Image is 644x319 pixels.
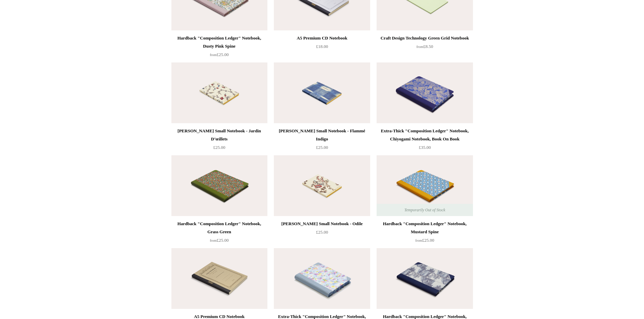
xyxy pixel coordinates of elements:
img: Antoinette Poisson Small Notebook - Flammé Indigo [274,62,370,123]
a: Hardback "Composition Ledger" Notebook, Grass Green Hardback "Composition Ledger" Notebook, Grass... [171,155,267,216]
a: Hardback "Composition Ledger" Notebook, Grass Green from£25.00 [171,220,267,247]
a: Antoinette Poisson Small Notebook - Odile Antoinette Poisson Small Notebook - Odile [274,155,370,216]
a: Hardback "Composition Ledger" Notebook, Dusty Pink Spine from£25.00 [171,34,267,62]
span: £25.00 [210,238,229,243]
img: Extra-Thick "Composition Ledger" Notebook, Chiyogami Notebook, Book On Book [377,62,473,123]
div: Hardback "Composition Ledger" Notebook, Dusty Pink Spine [173,34,266,50]
a: A5 Premium CD Notebook £18.00 [274,34,370,62]
a: Extra-Thick "Composition Ledger" Notebook, Chiyogami Notebook, Book On Book Extra-Thick "Composit... [377,62,473,123]
a: Extra-Thick "Composition Ledger" Notebook, Chiyogami, Gold Leaf Grapevine Extra-Thick "Compositio... [274,248,370,309]
span: £25.00 [316,230,328,235]
a: [PERSON_NAME] Small Notebook - Jardin D’œillets £25.00 [171,127,267,155]
span: £25.00 [213,145,225,150]
a: Extra-Thick "Composition Ledger" Notebook, Chiyogami Notebook, Book On Book £35.00 [377,127,473,155]
span: from [415,239,422,242]
img: Extra-Thick "Composition Ledger" Notebook, Chiyogami, Gold Leaf Grapevine [274,248,370,309]
a: Antoinette Poisson Small Notebook - Jardin D’œillets Antoinette Poisson Small Notebook - Jardin D... [171,62,267,123]
a: Craft Design Technology Green Grid Notebook from£8.50 [377,34,473,62]
span: Temporarily Out of Stock [398,204,452,216]
span: from [210,239,217,242]
span: £18.00 [316,44,328,49]
img: Antoinette Poisson Small Notebook - Jardin D’œillets [171,62,267,123]
img: Hardback "Composition Ledger" Notebook, Toile de Jouy [377,248,473,309]
div: [PERSON_NAME] Small Notebook - Flammé Indigo [276,127,368,143]
a: Hardback "Composition Ledger" Notebook, Mustard Spine Hardback "Composition Ledger" Notebook, Mus... [377,155,473,216]
div: Hardback "Composition Ledger" Notebook, Grass Green [173,220,266,236]
div: Craft Design Technology Green Grid Notebook [378,34,471,42]
img: Antoinette Poisson Small Notebook - Odile [274,155,370,216]
div: Hardback "Composition Ledger" Notebook, Mustard Spine [378,220,471,236]
a: Hardback "Composition Ledger" Notebook, Toile de Jouy Hardback "Composition Ledger" Notebook, Toi... [377,248,473,309]
span: £25.00 [316,145,328,150]
span: £35.00 [419,145,431,150]
span: from [416,45,423,49]
a: [PERSON_NAME] Small Notebook - Flammé Indigo £25.00 [274,127,370,155]
div: [PERSON_NAME] Small Notebook - Odile [276,220,368,228]
div: A5 Premium CD Notebook [276,34,368,42]
a: Antoinette Poisson Small Notebook - Flammé Indigo Antoinette Poisson Small Notebook - Flammé Indigo [274,62,370,123]
div: [PERSON_NAME] Small Notebook - Jardin D’œillets [173,127,266,143]
span: £25.00 [210,52,229,57]
a: [PERSON_NAME] Small Notebook - Odile £25.00 [274,220,370,247]
div: Extra-Thick "Composition Ledger" Notebook, Chiyogami Notebook, Book On Book [378,127,471,143]
a: Hardback "Composition Ledger" Notebook, Mustard Spine from£25.00 [377,220,473,247]
span: £25.00 [415,238,434,243]
img: A5 Premium CD Notebook [171,248,267,309]
span: £8.50 [416,44,433,49]
span: from [210,53,217,57]
a: A5 Premium CD Notebook A5 Premium CD Notebook [171,248,267,309]
img: Hardback "Composition Ledger" Notebook, Grass Green [171,155,267,216]
img: Hardback "Composition Ledger" Notebook, Mustard Spine [377,155,473,216]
